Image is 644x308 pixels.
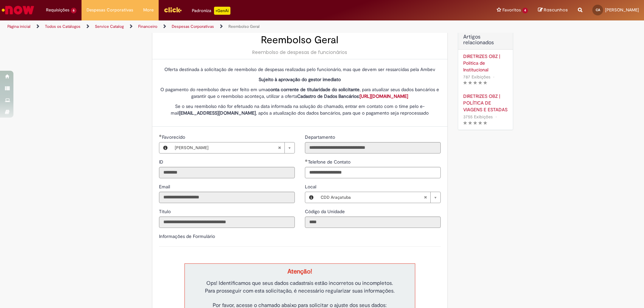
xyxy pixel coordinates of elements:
[159,183,171,190] label: Somente leitura - Email
[305,134,336,140] label: Somente leitura - Departamento
[605,7,639,13] span: [PERSON_NAME]
[164,5,182,15] img: click_logo_yellow_360x200.png
[522,8,528,13] span: 4
[420,192,430,203] abbr: Limpar campo Local
[71,8,76,13] span: 6
[463,34,508,46] h3: Artigos relacionados
[159,159,165,165] label: Somente leitura - ID
[305,184,318,190] span: Local
[305,159,308,162] span: Obrigatório Preenchido
[1,3,35,17] img: ServiceNow
[494,112,498,121] span: •
[45,24,80,29] a: Todos os Catálogos
[95,24,124,29] a: Service Catalog
[143,7,154,13] span: More
[159,86,441,100] p: O pagamento do reembolso deve ser feito em uma , para atualizar seus dados bancários e garantir q...
[274,142,284,153] abbr: Limpar campo Favorecido
[159,159,165,165] span: Somente leitura - ID
[305,208,346,215] label: Somente leitura - Código da Unidade
[305,217,441,228] input: Código da Unidade
[5,20,424,33] ul: Trilhas de página
[192,7,230,15] div: Padroniza
[463,114,493,120] span: 3755 Exibições
[159,66,441,73] p: Oferta destinada à solicitação de reembolso de despesas realizadas pelo funcionário, mas que deve...
[321,192,424,203] span: CDD Araçatuba
[159,208,172,214] span: Somente leitura - Título
[259,76,341,82] strong: Sujeito à aprovação do gestor imediato
[502,7,521,13] span: Favoritos
[7,24,31,29] a: Página inicial
[305,192,317,203] button: Local, Visualizar este registro CDD Araçatuba
[317,192,440,203] a: CDD AraçatubaLimpar campo Local
[159,192,295,203] input: Email
[538,7,568,13] a: Rascunhos
[138,24,157,29] a: Financeiro
[159,233,215,239] label: Informações de Formulário
[305,167,441,178] input: Telefone de Contato
[159,35,441,46] h2: Reembolso Geral
[159,208,172,215] label: Somente leitura - Título
[308,159,352,165] span: Telefone de Contato
[159,167,295,178] input: ID
[297,93,408,99] strong: Cadastro de Dados Bancários:
[159,184,171,190] span: Somente leitura - Email
[206,280,393,287] span: Ops! Identificamos que seus dados cadastrais estão incorretos ou incompletos.
[463,93,508,113] a: DIRETRIZES OBZ | POLÍTICA DE VIAGENS E ESTADAS
[268,86,360,93] strong: conta corrente de titularidade do solicitante
[360,93,408,99] a: [URL][DOMAIN_NAME]
[159,49,441,56] div: Reembolso de despesas de funcionários
[463,53,508,73] a: DIRETRIZES OBZ | Política de Institucional
[87,7,133,13] span: Despesas Corporativas
[175,142,278,153] span: [PERSON_NAME]
[214,7,230,15] p: +GenAi
[172,24,214,29] a: Despesas Corporativas
[159,134,162,137] span: Obrigatório Preenchido
[305,208,346,214] span: Somente leitura - Código da Unidade
[159,103,441,116] p: Se o seu reembolso não for efetuado na data informada na solução do chamado, entrar em contato co...
[159,142,171,153] button: Favorecido, Visualizar este registro Camilli Berlofa Andrade
[159,217,295,228] input: Título
[287,267,312,275] strong: Atenção!
[305,142,441,153] input: Departamento
[463,74,490,80] span: 787 Exibições
[596,8,600,12] span: CA
[171,142,294,153] a: [PERSON_NAME]Limpar campo Favorecido
[46,7,69,13] span: Requisições
[162,134,186,140] span: Necessários - Favorecido
[205,288,395,294] span: Para prosseguir com esta solicitação, é necessário regularizar suas informações.
[492,72,496,81] span: •
[544,7,568,13] span: Rascunhos
[228,24,260,29] a: Reembolso Geral
[179,110,256,116] strong: [EMAIL_ADDRESS][DOMAIN_NAME]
